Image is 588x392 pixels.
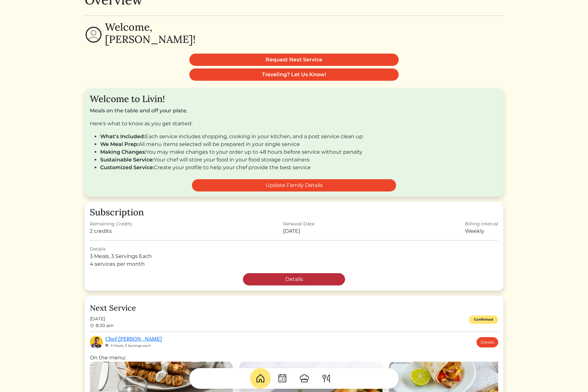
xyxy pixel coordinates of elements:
a: Details [477,337,498,347]
div: [DATE] [283,227,314,235]
div: Remaining Credits [90,221,132,227]
div: Confirmed [469,315,498,324]
span: [DATE] [90,315,114,322]
h3: Welcome to Livin! [90,94,498,105]
a: Update Family Details [192,179,396,191]
div: 2 credits [90,227,132,235]
span: Customized Service: [100,164,154,170]
a: Traveling? Let Us Know! [189,68,399,81]
h2: Welcome, [PERSON_NAME]! [105,21,195,46]
img: House-9bf13187bcbb5817f509fe5e7408150f90897510c4275e13d0d5fca38e0b5951.svg [255,373,266,384]
li: Create your profile to help your chef provide the best service [100,164,498,171]
img: profile-circle-6dcd711754eaac681cb4e5fa6e5947ecf152da99a3a386d1f417117c42b37ef2.svg [85,26,102,44]
p: Here's what to know as you get started: [90,120,498,128]
span: 8:30 am [96,323,114,328]
div: Weekly [465,227,498,235]
img: ChefHat-a374fb509e4f37eb0702ca99f5f64f3b6956810f32a249b33092029f8484b388.svg [299,373,310,384]
img: clock-b05ee3d0f9935d60bc54650fc25b6257a00041fd3bdc39e3e98414568feee22d.svg [90,324,94,328]
span: We Meal Prep: [100,141,139,147]
li: All menu items selected will be prepared in your single service [100,140,498,148]
h4: Next Service [90,304,498,313]
span: 3 Meals, 3 Servings each [111,344,151,348]
img: ForkKnife-55491504ffdb50bab0c1e09e7649658475375261d09fd45db06cec23bce548bf.svg [321,373,331,384]
span: Sustainable Service: [100,157,154,163]
li: Each service includes shopping, cooking in your kitchen, and a post service clean up [100,133,498,140]
div: Details [90,246,498,253]
img: CalendarDots-5bcf9d9080389f2a281d69619e1c85352834be518fbc73d9501aef674afc0d57.svg [277,373,288,384]
a: Details [243,273,345,285]
img: fork_knife_small-8e8c56121c6ac9ad617f7f0151facf9cb574b427d2b27dceffcaf97382ddc7e7.svg [105,344,108,347]
li: Your chef will store your food in your food storage containers [100,156,498,164]
li: You may make changes to your order up to 48 hours before service without penalty [100,148,498,156]
div: Billing Interval [465,221,498,227]
img: 825a8dd3fd5f1f1a6631ae666a092802 [90,336,103,349]
div: 4 services per month [90,260,498,268]
p: Meals on the table and off your plate. [90,107,498,115]
a: Request Next Service [189,54,399,66]
span: Making Changes: [100,149,146,155]
div: 3 Meals, 3 Servings Each [90,253,498,260]
a: Chef [PERSON_NAME] [105,335,162,342]
span: What's Included: [100,133,145,139]
div: Renewal Date [283,221,314,227]
h3: Subscription [90,207,498,218]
